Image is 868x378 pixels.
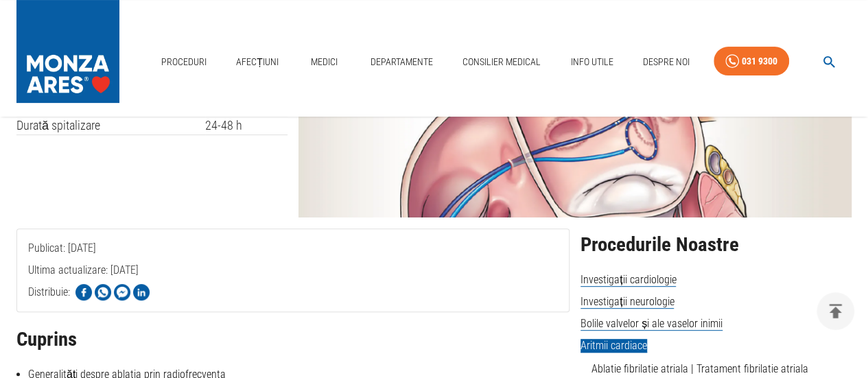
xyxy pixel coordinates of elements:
span: Bolile valvelor și ale vaselor inimii [580,317,723,331]
h2: Cuprins [16,329,570,351]
img: Share on LinkedIn [133,284,150,300]
a: Afecțiuni [231,48,284,76]
img: Share on Facebook [75,284,92,300]
a: 031 9300 [714,47,789,76]
span: Ultima actualizare: [DATE] [28,263,139,331]
span: Investigații neurologie [580,295,674,309]
div: 031 9300 [742,53,777,70]
td: Durată spitalizare [16,117,205,135]
a: Departamente [365,48,438,76]
a: Consilier Medical [457,48,546,76]
a: Despre Noi [637,48,695,76]
p: Distribuie: [28,284,70,300]
span: Aritmii cardiace [580,339,647,353]
button: delete [817,292,854,330]
a: Proceduri [156,48,212,76]
a: Info Utile [565,48,618,76]
td: 24-48 h [205,117,288,135]
img: Share on Facebook Messenger [114,284,130,300]
span: Publicat: [DATE] [28,241,96,309]
span: Investigații cardiologie [580,273,676,287]
a: Medici [303,48,347,76]
img: Ablatia prin radiofrecventa | Crioablatia - MONZA ARES [298,80,852,217]
a: Ablatie fibrilatie atriala | Tratament fibrilatie atriala [591,362,808,375]
img: Share on WhatsApp [95,284,111,300]
h2: Procedurile Noastre [580,234,852,256]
